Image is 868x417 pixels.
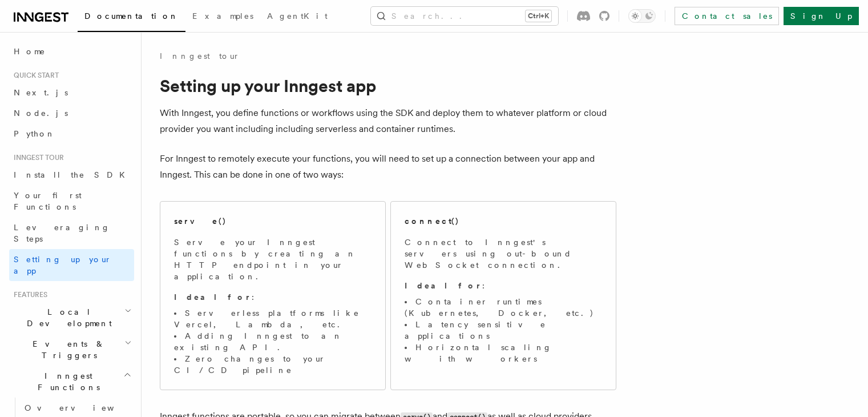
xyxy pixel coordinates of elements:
span: Inngest Functions [9,370,123,393]
p: : [174,291,372,303]
span: Examples [192,11,253,21]
a: Next.js [9,82,134,103]
p: Serve your Inngest functions by creating an HTTP endpoint in your application. [174,236,372,282]
span: Next.js [14,88,68,97]
span: Local Development [9,306,124,329]
span: Documentation [84,11,179,21]
a: Inngest tour [160,50,240,62]
li: Zero changes to your CI/CD pipeline [174,353,372,376]
li: Serverless platforms like Vercel, Lambda, etc. [174,307,372,330]
span: Python [14,129,55,138]
a: Your first Functions [9,185,134,217]
h1: Setting up your Inngest app [160,75,616,96]
button: Events & Triggers [9,334,134,366]
a: Install the SDK [9,165,134,185]
li: Adding Inngest to an existing API. [174,330,372,353]
p: Connect to Inngest's servers using out-bound WebSocket connection. [405,236,602,271]
a: Leveraging Steps [9,217,134,249]
p: For Inngest to remotely execute your functions, you will need to set up a connection between your... [160,151,616,183]
button: Search...Ctrl+K [371,7,558,25]
span: Quick start [9,71,59,80]
a: connect()Connect to Inngest's servers using out-bound WebSocket connection.Ideal for:Container ru... [390,201,616,390]
h2: connect() [405,215,459,227]
span: Home [14,46,46,57]
kbd: Ctrl+K [526,10,551,22]
span: Node.js [14,109,68,118]
span: Your first Functions [14,191,82,211]
a: AgentKit [260,3,334,31]
a: Documentation [78,3,185,32]
p: : [405,280,602,291]
span: Leveraging Steps [14,223,110,243]
a: Examples [185,3,260,31]
span: AgentKit [267,11,328,21]
span: Setting up your app [14,255,112,275]
span: Inngest tour [9,153,64,162]
a: Sign Up [784,7,859,25]
span: Overview [25,403,142,412]
span: Features [9,290,47,299]
a: Python [9,123,134,144]
li: Latency sensitive applications [405,319,602,342]
button: Local Development [9,302,134,334]
span: Events & Triggers [9,338,124,361]
a: serve()Serve your Inngest functions by creating an HTTP endpoint in your application.Ideal for:Se... [160,201,386,390]
li: Horizontal scaling with workers [405,342,602,364]
a: Home [9,41,134,62]
button: Inngest Functions [9,366,134,398]
p: With Inngest, you define functions or workflows using the SDK and deploy them to whatever platfor... [160,105,616,137]
a: Node.js [9,103,134,123]
span: Install the SDK [14,170,132,179]
a: Contact sales [675,7,779,25]
button: Toggle dark mode [628,9,656,23]
li: Container runtimes (Kubernetes, Docker, etc.) [405,296,602,319]
h2: serve() [174,215,227,227]
strong: Ideal for [174,292,252,302]
a: Setting up your app [9,249,134,281]
strong: Ideal for [405,281,482,290]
